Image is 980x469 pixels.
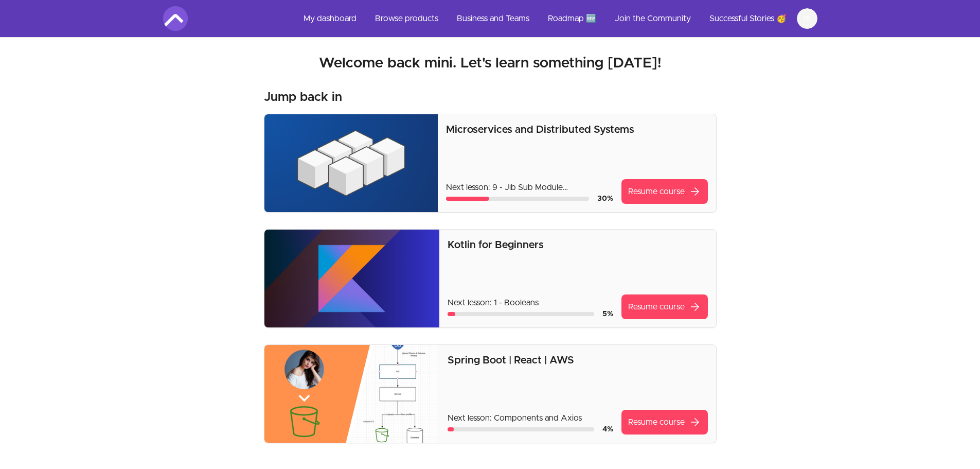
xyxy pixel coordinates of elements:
a: My dashboard [295,6,365,31]
nav: Main [295,6,817,31]
div: Course progress [448,427,594,431]
a: Roadmap 🆕 [540,6,604,31]
button: m [797,8,817,29]
p: Next lesson: 1 - Booleans [448,297,613,309]
a: Business and Teams [449,6,538,31]
p: Kotlin for Beginners [448,238,707,252]
p: Next lesson: Components and Axios [448,412,613,424]
span: 5 % [602,310,613,318]
span: arrow_forward [689,185,701,198]
p: Microservices and Distributed Systems [446,123,708,137]
img: Product image for Microservices and Distributed Systems [264,114,438,212]
a: Resume coursearrow_forward [621,179,708,204]
span: 4 % [602,426,613,433]
a: Browse products [367,6,447,31]
h2: Welcome back mini. Let's learn something [DATE]! [163,54,817,73]
a: Join the Community [607,6,699,31]
a: Successful Stories 🥳 [701,6,795,31]
h3: Jump back in [264,89,342,106]
img: Product image for Spring Boot | React | AWS [264,345,440,443]
div: Course progress [446,197,589,201]
p: Next lesson: 9 - Jib Sub Module Configuration [446,181,613,194]
a: Resume coursearrow_forward [621,410,708,435]
span: arrow_forward [689,416,701,428]
p: Spring Boot | React | AWS [448,353,707,368]
span: arrow_forward [689,301,701,313]
img: Amigoscode logo [163,6,188,31]
span: 30 % [597,195,613,202]
a: Resume coursearrow_forward [621,294,708,319]
img: Product image for Kotlin for Beginners [264,230,440,327]
div: Course progress [448,312,594,316]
